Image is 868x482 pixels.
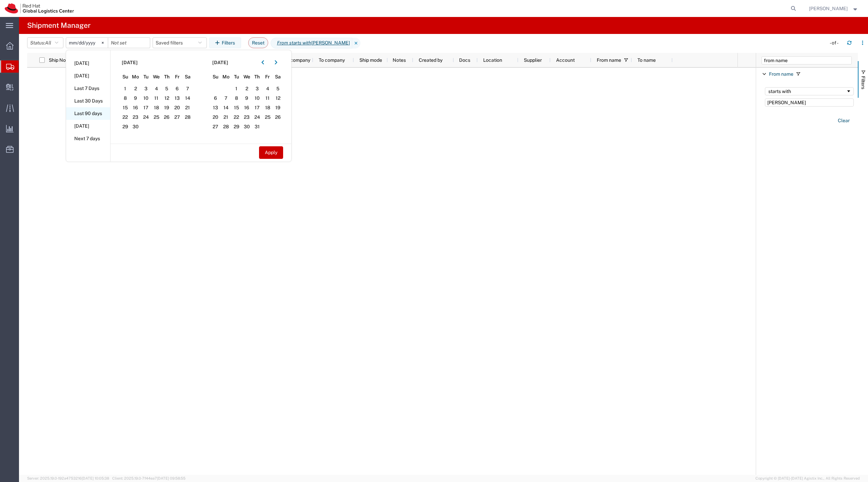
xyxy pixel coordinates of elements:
[241,113,252,121] span: 23
[278,57,310,63] span: From company
[241,73,252,80] span: We
[231,113,242,121] span: 22
[241,94,252,102] span: 9
[556,57,575,63] span: Account
[262,85,273,93] span: 4
[66,57,110,70] li: [DATE]
[162,104,172,112] span: 19
[273,73,283,80] span: Sa
[27,37,63,48] button: Status:All
[271,38,352,49] span: From starts with nina roby
[252,113,262,121] span: 24
[172,85,182,93] span: 6
[273,94,283,102] span: 12
[108,38,150,48] input: Not set
[273,85,283,93] span: 5
[762,56,852,64] input: Filter Columns Input
[131,123,141,131] span: 30
[241,104,252,112] span: 16
[131,85,141,93] span: 2
[231,104,242,112] span: 15
[162,113,172,121] span: 26
[241,85,252,93] span: 2
[809,4,859,13] button: [PERSON_NAME]
[241,123,252,131] span: 30
[120,113,131,121] span: 22
[211,104,221,112] span: 13
[112,476,185,480] span: Client: 2025.19.0-7f44ea7
[27,476,109,480] span: Server: 2025.19.0-192a4753216
[262,94,273,102] span: 11
[393,57,406,63] span: Notes
[120,104,131,112] span: 15
[66,120,110,132] li: [DATE]
[211,113,221,121] span: 20
[252,94,262,102] span: 10
[221,113,231,121] span: 21
[262,73,273,80] span: Fr
[262,104,273,112] span: 18
[419,57,442,63] span: Created by
[122,59,138,66] span: [DATE]
[221,73,231,80] span: Mo
[252,73,262,80] span: Th
[66,132,110,145] li: Next 7 days
[66,70,110,82] li: [DATE]
[120,94,131,102] span: 8
[809,5,848,12] span: Soojung Mansberger
[212,59,228,66] span: [DATE]
[768,89,846,94] div: starts with
[221,104,231,112] span: 14
[211,123,221,131] span: 27
[131,104,141,112] span: 16
[82,476,109,480] span: [DATE] 10:05:38
[45,40,51,45] span: All
[231,85,242,93] span: 1
[248,37,268,48] button: Reset
[231,123,242,131] span: 29
[141,113,151,121] span: 24
[209,37,241,48] button: Filters
[151,113,162,121] span: 25
[162,73,172,80] span: Th
[830,39,842,47] div: - of -
[120,73,131,80] span: Su
[182,104,193,112] span: 21
[231,94,242,102] span: 8
[131,94,141,102] span: 9
[765,98,854,107] input: Filter Value
[459,57,470,63] span: Docs
[172,113,182,121] span: 27
[49,57,67,63] span: Ship No.
[66,107,110,120] li: Last 90 days
[151,73,162,80] span: We
[162,94,172,102] span: 12
[756,68,858,475] div: Filter List 1 Filters
[172,73,182,80] span: Fr
[66,95,110,107] li: Last 30 Days
[221,123,231,131] span: 28
[182,85,193,93] span: 7
[861,76,866,89] span: Filters
[834,115,854,126] button: Clear
[153,37,207,48] button: Saved filters
[182,73,193,80] span: Sa
[252,123,262,131] span: 31
[483,57,502,63] span: Location
[157,476,185,480] span: [DATE] 09:58:55
[141,73,151,80] span: Tu
[141,85,151,93] span: 3
[172,104,182,112] span: 20
[162,85,172,93] span: 5
[273,113,283,121] span: 26
[66,82,110,95] li: Last 7 Days
[259,146,283,159] button: Apply
[211,94,221,102] span: 6
[151,104,162,112] span: 18
[5,3,74,14] img: logo
[172,94,182,102] span: 13
[182,113,193,121] span: 28
[182,94,193,102] span: 14
[151,94,162,102] span: 11
[252,104,262,112] span: 17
